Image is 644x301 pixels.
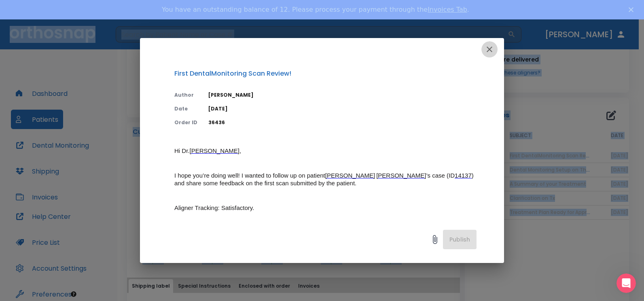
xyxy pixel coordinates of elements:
[455,172,472,179] a: 14137
[174,69,477,78] p: First DentalMonitoring Scan Review!
[162,6,469,14] div: You have an outstanding balance of 12. Please process your payment through the .
[616,273,636,293] iframe: Intercom live chat
[190,148,239,155] a: [PERSON_NAME]
[208,91,477,99] p: [PERSON_NAME]
[174,204,254,211] span: Aligner Tracking: Satisfactory.
[376,172,426,179] a: [PERSON_NAME]
[174,147,190,154] span: Hi Dr.
[174,105,199,112] p: Date
[190,147,239,154] span: [PERSON_NAME]
[325,172,375,179] span: [PERSON_NAME]
[239,147,241,154] span: ,
[174,91,199,99] p: Author
[428,6,467,13] a: Invoices Tab
[174,172,325,179] span: I hope you’re doing well! I wanted to follow up on patient
[629,7,637,12] div: Close
[325,172,375,179] a: [PERSON_NAME]
[455,172,472,179] span: 14137
[208,105,477,112] p: [DATE]
[376,172,426,179] span: [PERSON_NAME]
[174,119,199,126] p: Order ID
[208,119,477,126] p: 36436
[426,172,455,179] span: ’s case (ID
